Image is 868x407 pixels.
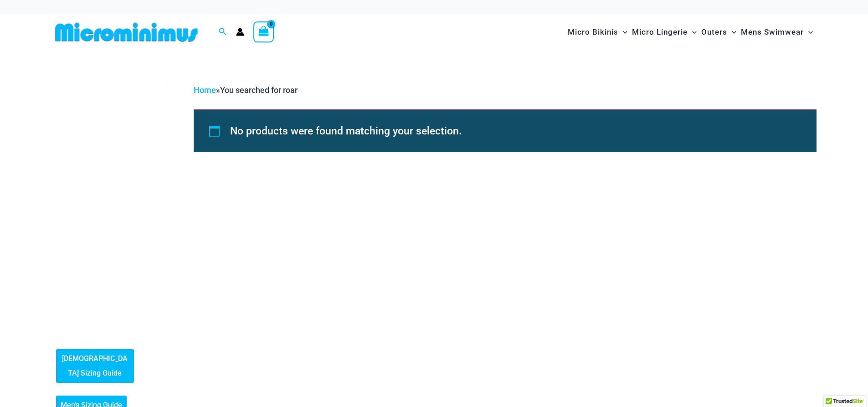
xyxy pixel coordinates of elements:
iframe: TrustedSite Certified [56,76,138,258]
a: View Shopping Cart, empty [253,21,274,42]
a: Mens SwimwearMenu ToggleMenu Toggle [739,18,815,46]
a: Micro LingerieMenu ToggleMenu Toggle [630,18,699,46]
span: Menu Toggle [618,21,627,44]
nav: Site Navigation [564,17,817,47]
img: MM SHOP LOGO FLAT [51,22,201,42]
a: Account icon link [236,28,244,36]
span: Mens Swimwear [741,21,804,44]
a: [DEMOGRAPHIC_DATA] Sizing Guide [56,349,134,383]
span: Menu Toggle [804,21,813,44]
a: Search icon link [219,26,227,38]
span: You searched for roar [220,85,298,95]
div: No products were found matching your selection. [194,109,817,152]
span: Outers [701,21,727,44]
a: Home [194,85,216,95]
a: OutersMenu ToggleMenu Toggle [699,18,739,46]
a: Micro BikinisMenu ToggleMenu Toggle [565,18,630,46]
span: Micro Bikinis [568,21,618,44]
span: Micro Lingerie [632,21,688,44]
span: Menu Toggle [688,21,697,44]
span: Menu Toggle [727,21,736,44]
span: » [194,85,298,95]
